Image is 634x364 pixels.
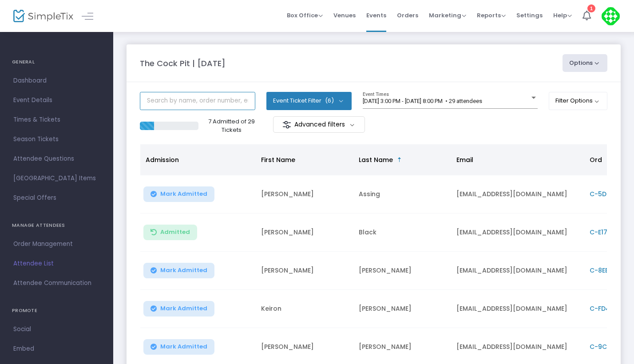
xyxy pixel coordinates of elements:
[13,238,100,250] span: Order Management
[287,11,323,20] span: Box Office
[13,173,100,184] span: [GEOGRAPHIC_DATA] Items
[143,186,214,202] button: Mark Admitted
[353,214,451,252] td: Black
[516,4,543,27] span: Settings
[13,192,100,204] span: Special Offers
[590,155,617,164] span: Order ID
[13,343,100,355] span: Embed
[13,75,100,87] span: Dashboard
[451,175,584,214] td: [EMAIL_ADDRESS][DOMAIN_NAME]
[456,155,473,164] span: Email
[13,134,100,145] span: Season Tickets
[256,175,353,214] td: [PERSON_NAME]
[273,116,365,133] m-button: Advanced filters
[13,95,100,106] span: Event Details
[13,324,100,335] span: Social
[353,252,451,290] td: [PERSON_NAME]
[282,120,291,129] img: filter
[160,190,207,198] span: Mark Admitted
[13,277,100,289] span: Attendee Communication
[429,11,466,20] span: Marketing
[146,155,179,164] span: Admission
[12,302,101,320] h4: PROMOTE
[140,92,255,110] input: Search by name, order number, email, ip address
[13,258,100,269] span: Attendee List
[160,267,207,274] span: Mark Admitted
[143,339,214,355] button: Mark Admitted
[256,252,353,290] td: [PERSON_NAME]
[451,252,584,290] td: [EMAIL_ADDRESS][DOMAIN_NAME]
[553,11,572,20] span: Help
[256,290,353,328] td: Keiron
[563,54,608,72] button: Options
[363,98,482,104] span: [DATE] 3:00 PM - [DATE] 8:00 PM • 29 attendees
[353,290,451,328] td: [PERSON_NAME]
[333,4,356,27] span: Venues
[202,117,261,135] p: 7 Admitted of 29 Tickets
[261,155,295,164] span: First Name
[396,156,403,163] span: Sortable
[266,92,352,110] button: Event Ticket Filter(6)
[366,4,386,27] span: Events
[353,175,451,214] td: Assing
[140,57,226,69] m-panel-title: The Cock Pit | [DATE]
[451,214,584,252] td: [EMAIL_ADDRESS][DOMAIN_NAME]
[256,214,353,252] td: [PERSON_NAME]
[12,53,101,71] h4: GENERAL
[451,290,584,328] td: [EMAIL_ADDRESS][DOMAIN_NAME]
[143,263,214,278] button: Mark Admitted
[549,92,608,110] button: Filter Options
[143,225,197,240] button: Admitted
[12,217,101,234] h4: MANAGE ATTENDEES
[397,4,418,27] span: Orders
[143,301,214,317] button: Mark Admitted
[359,155,393,164] span: Last Name
[587,4,595,12] div: 1
[160,305,207,312] span: Mark Admitted
[13,114,100,126] span: Times & Tickets
[325,97,334,104] span: (6)
[160,229,190,236] span: Admitted
[477,11,506,20] span: Reports
[160,343,207,350] span: Mark Admitted
[13,153,100,165] span: Attendee Questions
